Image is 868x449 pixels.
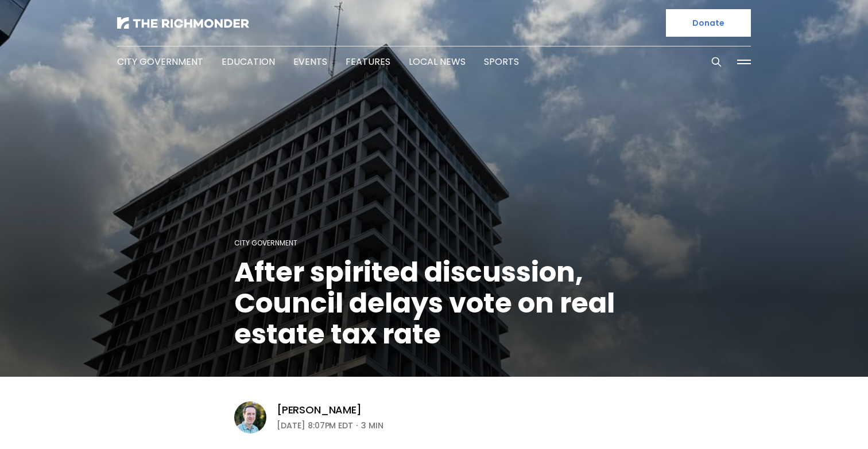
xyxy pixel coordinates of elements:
[484,55,519,68] a: Sports
[666,9,751,37] a: Donate
[277,419,353,432] time: [DATE] 8:07PM EDT
[361,419,383,432] span: 3 min
[293,55,327,68] a: Events
[409,55,466,68] a: Local News
[346,55,390,68] a: Features
[222,55,275,68] a: Education
[770,393,868,449] iframe: portal-trigger
[234,401,266,434] img: Michael Phillips
[234,257,634,350] h1: After spirited discussion, Council delays vote on real estate tax rate
[117,17,249,29] img: The Richmonder
[708,53,725,71] button: Search this site
[234,238,297,248] a: City Government
[117,55,203,68] a: City Government
[277,403,362,417] a: [PERSON_NAME]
